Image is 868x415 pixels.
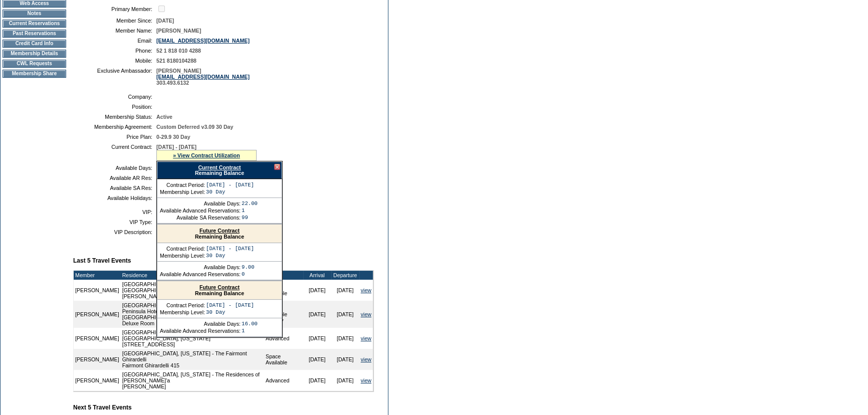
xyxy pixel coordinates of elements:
td: Past Reservations [3,30,66,38]
td: Position: [77,104,152,110]
div: Remaining Balance [157,281,282,300]
td: Membership Status: [77,114,152,120]
a: Current Contract [198,164,241,170]
td: VIP Description: [77,229,152,235]
td: 0 [242,271,255,277]
td: [DATE] [331,349,359,370]
td: Advanced [264,370,303,391]
span: 521 8180104288 [156,58,196,64]
td: [DATE] - [DATE] [206,246,254,252]
a: » View Contract Utilization [173,152,240,158]
div: Remaining Balance [157,161,282,179]
a: view [361,335,371,341]
a: view [361,287,371,293]
td: [PERSON_NAME] [74,301,121,328]
td: [DATE] [331,301,359,328]
td: Available Advanced Reservations: [160,328,241,334]
td: 30 Day [206,309,254,315]
td: Arrival [303,271,331,280]
span: [PERSON_NAME] [156,28,201,34]
td: [GEOGRAPHIC_DATA], [GEOGRAPHIC_DATA] - [GEOGRAPHIC_DATA] [PERSON_NAME] 802 [121,280,264,301]
span: 52 1 818 010 4288 [156,48,201,54]
td: Membership Level: [160,189,205,195]
td: Membership Level: [160,309,205,315]
td: Contract Period: [160,246,205,252]
td: Available Days: [160,264,241,270]
td: Credit Card Info [3,40,66,48]
a: view [361,356,371,362]
td: [PERSON_NAME] [74,280,121,301]
td: 99 [242,215,258,221]
td: Notes [3,10,66,18]
td: Departure [331,271,359,280]
td: Membership Agreement: [77,124,152,130]
span: [DATE] - [DATE] [156,144,196,150]
td: 16.00 [242,321,258,327]
td: Current Reservations [3,20,66,28]
td: Membership Share [3,70,66,78]
td: Contract Period: [160,302,205,308]
td: [PERSON_NAME] [74,370,121,391]
a: [EMAIL_ADDRESS][DOMAIN_NAME] [156,38,250,44]
td: [PERSON_NAME] [74,328,121,349]
td: Membership Level: [160,253,205,259]
td: [DATE] [303,370,331,391]
td: Price Plan: [77,134,152,140]
td: 1 [242,328,258,334]
td: Mobile: [77,58,152,64]
a: view [361,377,371,383]
td: Available Days: [160,321,241,327]
td: 22.00 [242,200,258,206]
a: [EMAIL_ADDRESS][DOMAIN_NAME] [156,74,250,80]
td: [PERSON_NAME] [74,349,121,370]
td: Available Holidays: [77,195,152,201]
td: [DATE] - [DATE] [206,302,254,308]
td: Membership Details [3,50,66,58]
td: VIP Type: [77,219,152,225]
td: [DATE] [303,349,331,370]
td: Available Days: [77,165,152,171]
td: Space Available [264,349,303,370]
td: [DATE] [303,328,331,349]
td: [GEOGRAPHIC_DATA], [GEOGRAPHIC_DATA] - The Peninsula Hotels: [GEOGRAPHIC_DATA], [GEOGRAPHIC_DATA]... [121,301,264,328]
td: [DATE] [331,328,359,349]
td: Space Available Holiday [264,301,303,328]
td: Available SA Res: [77,185,152,191]
td: Available Advanced Reservations: [160,207,241,214]
td: Phone: [77,48,152,54]
td: Available SA Reservations: [160,215,241,221]
td: Type [264,271,303,280]
td: Advanced [264,328,303,349]
td: [DATE] - [DATE] [206,182,254,188]
td: Space Available [264,280,303,301]
td: 30 Day [206,253,254,259]
td: [DATE] [303,280,331,301]
div: Remaining Balance [157,225,282,243]
td: [GEOGRAPHIC_DATA], [US_STATE] - [GEOGRAPHIC_DATA], [US_STATE] [STREET_ADDRESS] [121,328,264,349]
span: 0-29.9 30 Day [156,134,190,140]
b: Last 5 Travel Events [73,257,131,264]
span: Custom Deferred v3.09 30 Day [156,124,233,130]
td: Available Advanced Reservations: [160,271,241,277]
td: VIP: [77,209,152,215]
span: [DATE] [156,18,174,24]
td: Primary Member: [77,4,152,14]
td: Email: [77,38,152,44]
td: 1 [242,207,258,214]
td: Residence [121,271,264,280]
td: Exclusive Ambassador: [77,68,152,86]
td: CWL Requests [3,60,66,68]
td: Company: [77,94,152,100]
td: Member Since: [77,18,152,24]
td: [GEOGRAPHIC_DATA], [US_STATE] - The Residences of [PERSON_NAME]'a [PERSON_NAME] [121,370,264,391]
span: [PERSON_NAME] 303.493.6132 [156,68,250,86]
td: 9.00 [242,264,255,270]
td: Member Name: [77,28,152,34]
b: Next 5 Travel Events [73,404,132,411]
td: [DATE] [303,301,331,328]
td: 30 Day [206,189,254,195]
td: [DATE] [331,370,359,391]
td: Contract Period: [160,182,205,188]
td: Current Contract: [77,144,152,161]
span: Active [156,114,172,120]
